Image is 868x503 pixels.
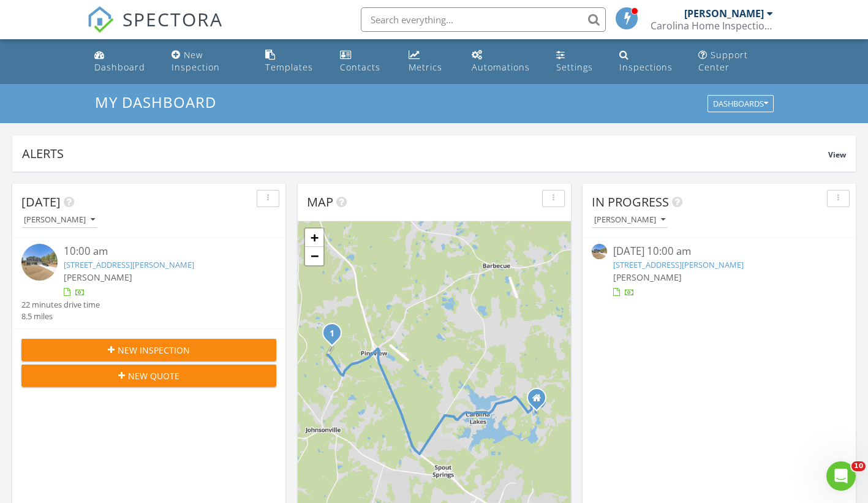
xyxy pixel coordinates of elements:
div: Metrics [409,61,442,73]
div: Templates [265,61,313,73]
a: [DATE] 10:00 am [STREET_ADDRESS][PERSON_NAME] [PERSON_NAME] [592,244,847,298]
button: [PERSON_NAME] [592,212,668,229]
span: My Dashboard [95,92,216,112]
div: 8.5 miles [21,311,100,322]
a: Support Center [693,44,779,79]
a: Inspections [614,44,684,79]
i: 1 [330,330,334,338]
div: 195 solomon Dr, Cameron, NC 28326 [332,333,339,340]
div: Inspections [619,61,673,73]
a: New Inspection [167,44,251,79]
div: New Inspection [172,49,220,73]
div: 10:00 am [64,244,255,259]
a: Settings [551,44,605,79]
div: [PERSON_NAME] [594,216,665,224]
div: Settings [556,61,593,73]
span: In Progress [592,194,669,210]
img: streetview [592,244,607,259]
span: [PERSON_NAME] [64,271,132,283]
div: Contacts [340,61,380,73]
button: New Quote [21,365,276,387]
div: Automations [472,61,530,73]
button: New Inspection [21,339,276,361]
a: Automations (Basic) [467,44,542,79]
a: Metrics [404,44,456,79]
button: [PERSON_NAME] [21,212,97,229]
span: Map [307,194,333,210]
img: streetview [21,244,58,280]
iframe: Intercom live chat [826,461,856,491]
div: Dashboard [94,61,145,73]
a: SPECTORA [87,17,223,42]
span: SPECTORA [123,6,223,32]
a: Dashboard [89,44,157,79]
a: Templates [260,44,325,79]
span: 10 [851,461,866,471]
span: [DATE] [21,194,61,210]
a: Contacts [335,44,394,79]
span: New Inspection [118,344,190,357]
a: [STREET_ADDRESS][PERSON_NAME] [64,259,194,270]
a: Zoom in [305,229,323,247]
div: Dashboards [713,100,768,108]
div: [PERSON_NAME] [24,216,95,224]
img: The Best Home Inspection Software - Spectora [87,6,114,33]
div: [DATE] 10:00 am [613,244,826,259]
div: 259 Lakeland Port, Sanford North Carolina 27332 [537,398,544,405]
span: New Quote [128,369,179,382]
div: Carolina Home Inspection Group [651,20,773,32]
input: Search everything... [361,7,606,32]
span: View [828,149,846,160]
a: 10:00 am [STREET_ADDRESS][PERSON_NAME] [PERSON_NAME] 22 minutes drive time 8.5 miles [21,244,276,322]
div: [PERSON_NAME] [684,7,764,20]
div: Support Center [698,49,748,73]
div: Alerts [22,145,828,162]
a: Zoom out [305,247,323,265]
button: Dashboards [708,96,774,113]
div: 22 minutes drive time [21,299,100,311]
a: [STREET_ADDRESS][PERSON_NAME] [613,259,744,270]
span: [PERSON_NAME] [613,271,682,283]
